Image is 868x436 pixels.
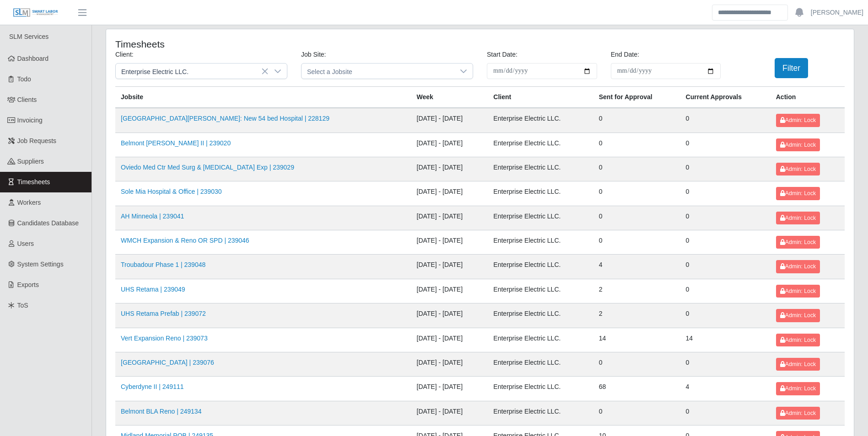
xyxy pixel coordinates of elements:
[776,187,820,200] button: Admin: Lock
[680,108,771,133] td: 0
[593,206,680,230] td: 0
[488,279,593,303] td: Enterprise Electric LLC.
[411,352,488,376] td: [DATE] - [DATE]
[776,138,820,151] button: Admin: Lock
[776,334,820,346] button: Admin: Lock
[9,33,49,40] span: SLM Services
[17,178,50,186] span: Timesheets
[776,285,820,298] button: Admin: Lock
[780,166,816,172] span: Admin: Lock
[780,239,816,245] span: Admin: Lock
[593,87,680,108] th: Sent for Approval
[680,303,771,328] td: 0
[411,206,488,230] td: [DATE] - [DATE]
[488,230,593,255] td: Enterprise Electric LLC.
[17,240,34,247] span: Users
[775,58,808,78] button: Filter
[776,163,820,175] button: Admin: Lock
[680,87,771,108] th: Current Approvals
[121,286,185,293] a: UHS Retama | 239049
[121,383,184,390] a: Cyberdyne II | 249111
[776,382,820,395] button: Admin: Lock
[17,75,31,83] span: Todo
[680,328,771,352] td: 14
[780,312,816,319] span: Admin: Lock
[776,358,820,371] button: Admin: Lock
[121,359,214,366] a: [GEOGRAPHIC_DATA] | 239076
[17,158,44,165] span: Suppliers
[593,133,680,157] td: 0
[593,377,680,401] td: 68
[115,50,134,59] label: Client:
[411,401,488,425] td: [DATE] - [DATE]
[115,87,411,108] th: Jobsite
[780,142,816,148] span: Admin: Lock
[780,215,816,221] span: Admin: Lock
[771,87,845,108] th: Action
[780,410,816,416] span: Admin: Lock
[411,279,488,303] td: [DATE] - [DATE]
[17,55,49,62] span: Dashboard
[17,199,41,206] span: Workers
[121,213,184,220] a: AH Minneola | 239041
[593,157,680,181] td: 0
[780,117,816,123] span: Admin: Lock
[411,255,488,279] td: [DATE] - [DATE]
[680,377,771,401] td: 4
[121,237,249,244] a: WMCH Expansion & Reno OR SPD | 239046
[488,401,593,425] td: Enterprise Electric LLC.
[488,87,593,108] th: Client
[488,377,593,401] td: Enterprise Electric LLC.
[593,230,680,255] td: 0
[780,337,816,343] span: Admin: Lock
[776,236,820,249] button: Admin: Lock
[121,115,329,122] a: [GEOGRAPHIC_DATA][PERSON_NAME]: New 54 bed Hospital | 228129
[121,261,205,268] a: Troubadour Phase 1 | 239048
[611,50,639,59] label: End Date:
[593,181,680,206] td: 0
[488,255,593,279] td: Enterprise Electric LLC.
[811,8,863,17] a: [PERSON_NAME]
[17,96,37,103] span: Clients
[488,328,593,352] td: Enterprise Electric LLC.
[13,8,59,18] img: SLM Logo
[17,137,57,144] span: Job Requests
[488,206,593,230] td: Enterprise Electric LLC.
[680,230,771,255] td: 0
[411,181,488,206] td: [DATE] - [DATE]
[488,157,593,181] td: Enterprise Electric LLC.
[116,64,269,79] span: Enterprise Electric LLC.
[680,181,771,206] td: 0
[712,5,788,21] input: Search
[780,361,816,367] span: Admin: Lock
[17,117,43,124] span: Invoicing
[776,260,820,273] button: Admin: Lock
[302,64,454,79] span: Select a Jobsite
[593,352,680,376] td: 0
[776,407,820,420] button: Admin: Lock
[593,108,680,133] td: 0
[488,181,593,206] td: Enterprise Electric LLC.
[776,212,820,224] button: Admin: Lock
[121,188,222,195] a: Sole Mia Hospital & Office | 239030
[780,190,816,197] span: Admin: Lock
[776,309,820,322] button: Admin: Lock
[680,279,771,303] td: 0
[680,401,771,425] td: 0
[121,139,231,147] a: Belmont [PERSON_NAME] II | 239020
[17,302,28,309] span: ToS
[411,303,488,328] td: [DATE] - [DATE]
[780,263,816,270] span: Admin: Lock
[411,133,488,157] td: [DATE] - [DATE]
[488,133,593,157] td: Enterprise Electric LLC.
[411,230,488,255] td: [DATE] - [DATE]
[593,279,680,303] td: 2
[680,255,771,279] td: 0
[17,261,64,268] span: System Settings
[411,108,488,133] td: [DATE] - [DATE]
[488,352,593,376] td: Enterprise Electric LLC.
[121,408,201,415] a: Belmont BLA Reno | 249134
[680,133,771,157] td: 0
[776,114,820,127] button: Admin: Lock
[593,401,680,425] td: 0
